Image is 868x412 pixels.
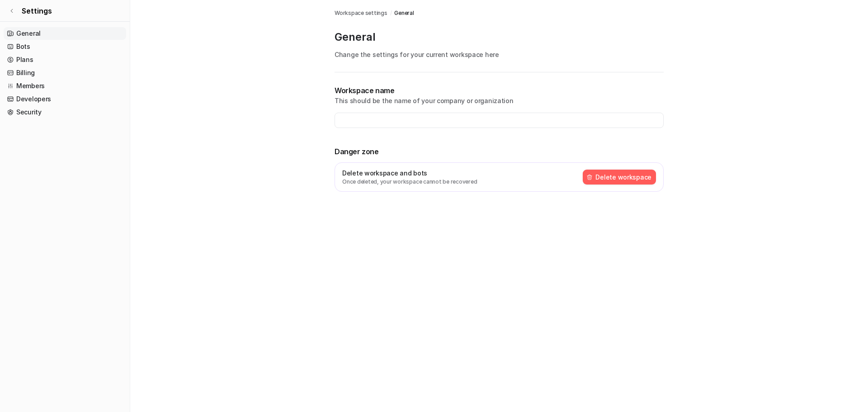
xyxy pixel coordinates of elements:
[390,9,392,17] span: /
[4,40,126,53] a: Bots
[335,9,387,17] a: Workspace settings
[4,80,126,92] a: Members
[583,170,656,185] button: Delete workspace
[335,96,664,105] p: This should be the name of your company or organization
[4,93,126,105] a: Developers
[4,27,126,40] a: General
[335,50,664,59] p: Change the settings for your current workspace here
[4,53,126,66] a: Plans
[335,146,664,157] p: Danger zone
[335,85,664,96] p: Workspace name
[394,9,414,17] a: General
[22,5,52,16] span: Settings
[4,106,126,118] a: Security
[4,66,126,79] a: Billing
[342,178,477,186] p: Once deleted, your workspace cannot be recovered
[342,168,477,178] p: Delete workspace and bots
[335,30,664,44] p: General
